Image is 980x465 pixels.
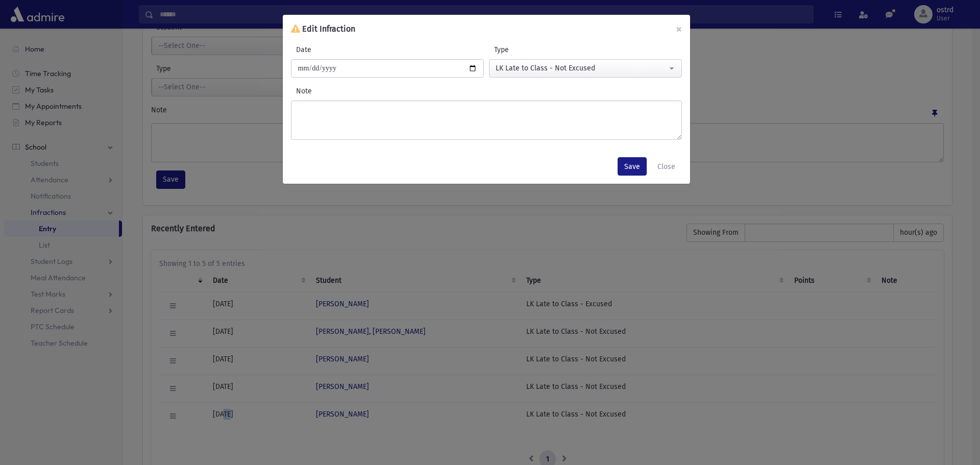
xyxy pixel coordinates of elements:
label: Date [291,44,387,55]
label: Type [489,44,585,55]
button: LK Late to Class - Not Excused [489,59,682,78]
h6: Edit Infraction [291,23,355,35]
label: Note [291,86,682,96]
div: LK Late to Class - Not Excused [496,63,667,74]
button: × [668,15,690,43]
button: Save [618,157,647,176]
button: Close [651,157,682,176]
